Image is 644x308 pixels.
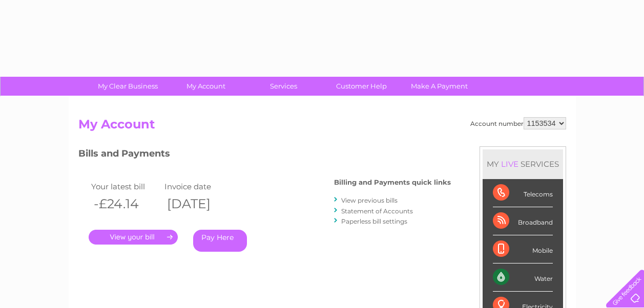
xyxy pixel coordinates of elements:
a: Statement of Accounts [341,207,413,215]
a: View previous bills [341,196,398,204]
div: Water [493,263,553,292]
div: LIVE [499,159,521,169]
div: Broadband [493,207,553,235]
a: My Account [163,77,248,96]
a: Customer Help [319,77,404,96]
h4: Billing and Payments quick links [334,179,451,186]
h3: Bills and Payments [78,146,451,164]
td: Invoice date [162,180,236,193]
th: [DATE] [162,193,236,214]
a: My Clear Business [86,77,170,96]
a: Make A Payment [397,77,482,96]
a: Paperless bill settings [341,217,407,225]
a: Services [241,77,326,96]
div: Telecoms [493,179,553,207]
a: Pay Here [193,230,247,252]
div: Mobile [493,235,553,263]
th: -£24.14 [89,193,162,214]
div: Account number [470,117,566,129]
a: . [89,230,178,245]
h2: My Account [78,117,566,137]
div: MY SERVICES [483,149,563,179]
td: Your latest bill [89,180,162,193]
